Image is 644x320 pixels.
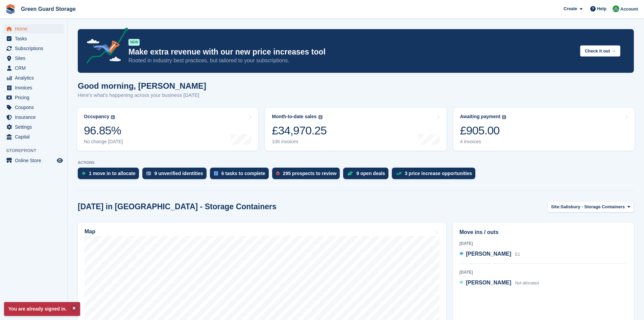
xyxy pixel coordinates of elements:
[459,228,627,236] h2: Move ins / outs
[396,172,401,175] img: price_increase_opportunities-93ffe204e8149a01c8c9dc8f82e8f89637d9d84a8eef4429ea346261dce0b2c0.svg
[146,171,151,175] img: verify_identity-adf6edd0f0f0b5bbfe63781bf79b02c33cf7c696d77639b501bdc392416b5a36.svg
[15,34,55,43] span: Tasks
[128,57,575,64] p: Rooted in industry best practices, but tailored to your subscriptions.
[15,132,55,142] span: Capital
[15,156,55,165] span: Online Store
[272,168,343,183] a: 295 prospects to review
[221,171,265,176] div: 6 tasks to complete
[276,171,280,175] img: prospect-51fa495bee0391a8d652442698ab0144808aea92771e9ea1ae160a38d050c398.svg
[272,114,316,120] div: Month-to-date sales
[597,5,606,12] span: Help
[459,250,520,259] a: [PERSON_NAME] E1
[460,124,506,137] div: £905.00
[3,73,64,83] a: menu
[3,132,64,142] a: menu
[502,115,506,119] img: icon-info-grey-7440780725fd019a000dd9b08b2336e03edf1995a4989e88bcd33f0948082b44.svg
[15,93,55,102] span: Pricing
[466,280,511,285] span: [PERSON_NAME]
[85,229,95,235] h2: Map
[3,24,64,34] a: menu
[77,108,258,151] a: Occupancy 96.85% No change [DATE]
[3,93,64,102] a: menu
[356,171,385,176] div: 9 open deals
[15,63,55,73] span: CRM
[56,156,64,165] a: Preview store
[460,114,501,120] div: Awaiting payment
[15,103,55,112] span: Coupons
[560,204,625,210] span: Salisbury - Storage Containers
[466,251,511,257] span: [PERSON_NAME]
[84,114,109,120] div: Occupancy
[15,73,55,83] span: Analytics
[15,112,55,122] span: Insurance
[459,240,627,247] div: [DATE]
[405,171,472,176] div: 3 price increase opportunities
[392,168,479,183] a: 3 price increase opportunities
[3,63,64,73] a: menu
[78,202,277,211] h2: [DATE] in [GEOGRAPHIC_DATA] - Storage Containers
[347,171,353,176] img: deal-1b604bf984904fb50ccaf53a9ad4b4a5d6e5aea283cecdc64d6e3604feb123c2.svg
[613,5,619,12] img: Jonathan Bailey
[128,47,575,57] p: Make extra revenue with our new price increases tool
[620,6,638,13] span: Account
[15,122,55,132] span: Settings
[547,201,634,212] button: Site: Salisbury - Storage Containers
[265,108,446,151] a: Month-to-date sales £34,970.25 106 invoices
[551,204,560,210] span: Site:
[82,171,86,175] img: move_ins_to_allocate_icon-fdf77a2bb77ea45bf5b3d319d69a93e2d87916cf1d5bf7949dd705db3b84f3ca.svg
[78,91,206,99] p: Here's what's happening across your business [DATE]
[3,83,64,92] a: menu
[15,54,55,63] span: Sites
[459,279,539,287] a: [PERSON_NAME] Not allocated
[515,252,520,257] span: E1
[3,122,64,132] a: menu
[15,44,55,53] span: Subscriptions
[78,81,206,90] h1: Good morning, [PERSON_NAME]
[18,3,78,15] a: Green Guard Storage
[515,281,539,285] span: Not allocated
[6,147,67,154] span: Storefront
[3,54,64,63] a: menu
[214,171,218,175] img: task-75834270c22a3079a89374b754ae025e5fb1db73e45f91037f5363f120a921f8.svg
[5,4,16,14] img: stora-icon-8386f47178a22dfd0bd8f6a31ec36ba5ce8667c1dd55bd0f319d3a0aa187defe.svg
[154,171,203,176] div: 9 unverified identities
[81,27,128,66] img: price-adjustments-announcement-icon-8257ccfd72463d97f412b2fc003d46551f7dbcb40ab6d574587a9cd5c0d94...
[3,34,64,43] a: menu
[78,168,142,183] a: 1 move in to allocate
[272,124,327,137] div: £34,970.25
[343,168,392,183] a: 9 open deals
[3,44,64,53] a: menu
[272,139,327,145] div: 106 invoices
[283,171,337,176] div: 295 prospects to review
[111,115,115,119] img: icon-info-grey-7440780725fd019a000dd9b08b2336e03edf1995a4989e88bcd33f0948082b44.svg
[84,139,123,145] div: No change [DATE]
[4,302,80,316] p: You are already signed in.
[89,171,136,176] div: 1 move in to allocate
[459,269,627,275] div: [DATE]
[460,139,506,145] div: 4 invoices
[318,115,323,119] img: icon-info-grey-7440780725fd019a000dd9b08b2336e03edf1995a4989e88bcd33f0948082b44.svg
[84,124,123,137] div: 96.85%
[128,39,140,46] div: NEW
[15,24,55,34] span: Home
[3,112,64,122] a: menu
[15,83,55,92] span: Invoices
[580,45,620,57] button: Check it out →
[78,161,634,165] p: ACTIONS
[564,5,577,12] span: Create
[3,103,64,112] a: menu
[210,168,272,183] a: 6 tasks to complete
[453,108,635,151] a: Awaiting payment £905.00 4 invoices
[142,168,210,183] a: 9 unverified identities
[3,156,64,165] a: menu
